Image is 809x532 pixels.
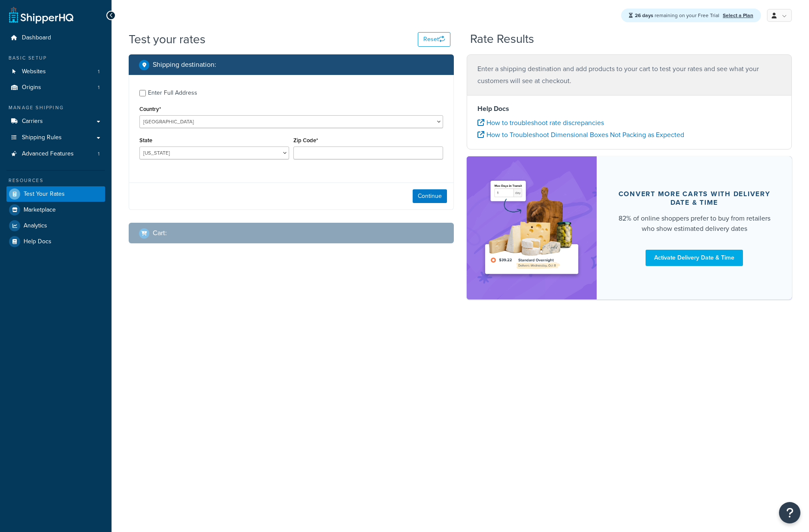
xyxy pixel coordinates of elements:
[6,186,105,202] a: Test Your Rates
[477,63,781,87] p: Enter a shipping destination and add products to your cart to test your rates and see what your c...
[6,130,105,146] a: Shipping Rules
[139,106,161,112] label: Country*
[24,222,47,230] span: Analytics
[6,54,105,62] div: Basic Setup
[24,238,51,245] span: Help Docs
[6,30,105,46] a: Dashboard
[6,218,105,233] a: Analytics
[617,213,771,234] div: 82% of online shoppers prefer to buy from retailers who show estimated delivery dates
[470,33,534,46] h2: Rate Results
[22,34,51,42] span: Dashboard
[22,84,41,91] span: Origins
[22,118,43,125] span: Carriers
[24,206,56,214] span: Marketplace
[6,104,105,111] div: Manage Shipping
[98,150,100,158] span: 1
[6,146,105,162] a: Advanced Features1
[6,80,105,96] li: Origins
[635,12,653,19] strong: 26 days
[477,118,604,128] a: How to troubleshoot rate discrepancies
[635,12,721,19] span: remaining on your Free Trial
[6,234,105,249] a: Help Docs
[646,250,743,266] a: Activate Delivery Date & Time
[98,84,100,91] span: 1
[24,191,65,198] span: Test Your Rates
[153,61,216,69] h2: Shipping destination :
[6,80,105,96] a: Origins1
[22,150,74,158] span: Advanced Features
[129,31,205,48] h1: Test your rates
[480,169,584,287] img: feature-image-ddt-36eae7f7280da8017bfb280eaccd9c446f90b1fe08728e4019434db127062ab4.png
[6,114,105,129] a: Carriers
[153,229,167,237] h2: Cart :
[139,90,146,96] input: Enter Full Address
[139,137,152,143] label: State
[22,134,62,141] span: Shipping Rules
[98,68,100,75] span: 1
[6,177,105,184] div: Resources
[779,502,800,523] button: Open Resource Center
[477,104,781,114] h4: Help Docs
[617,190,771,207] div: Convert more carts with delivery date & time
[293,137,318,143] label: Zip Code*
[6,146,105,162] li: Advanced Features
[148,87,197,99] div: Enter Full Address
[723,12,753,19] a: Select a Plan
[477,130,684,140] a: How to Troubleshoot Dimensional Boxes Not Packing as Expected
[6,64,105,80] li: Websites
[413,189,447,203] button: Continue
[418,32,450,47] button: Reset
[6,202,105,218] a: Marketplace
[22,68,46,75] span: Websites
[6,64,105,80] a: Websites1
